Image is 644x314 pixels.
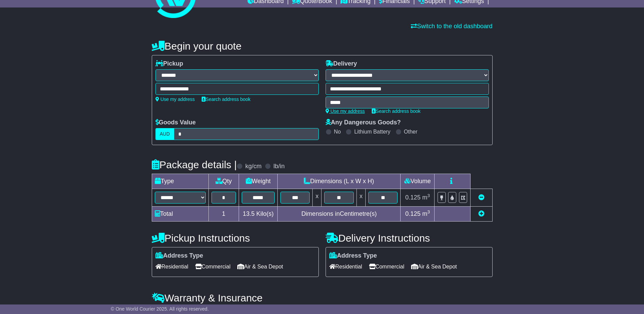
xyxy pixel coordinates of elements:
label: Goods Value [155,119,196,126]
label: AUD [155,128,174,140]
a: Remove this item [478,194,484,201]
label: Any Dangerous Goods? [326,119,401,126]
label: Pickup [155,60,183,68]
a: Search address book [372,108,421,114]
td: x [313,189,321,207]
h4: Delivery Instructions [326,232,493,244]
td: Qty [208,174,239,189]
label: kg/cm [245,163,261,170]
td: x [356,189,365,207]
h4: Warranty & Insurance [152,292,493,303]
span: Commercial [369,261,404,272]
span: © One World Courier 2025. All rights reserved. [111,306,209,312]
td: Volume [401,174,435,189]
sup: 3 [427,209,430,214]
span: Air & Sea Depot [237,261,283,272]
span: 13.5 [243,210,255,217]
td: Dimensions in Centimetre(s) [277,207,401,222]
td: Kilo(s) [239,207,277,222]
a: Search address book [202,97,251,102]
span: 0.125 [405,210,421,217]
h4: Pickup Instructions [152,232,319,244]
a: Add new item [478,210,484,217]
label: Lithium Battery [354,128,390,135]
a: Use my address [155,97,195,102]
td: Weight [239,174,277,189]
span: Residential [155,261,188,272]
span: m [422,210,430,217]
span: Residential [329,261,362,272]
h4: Begin your quote [152,40,493,52]
label: No [334,128,341,135]
sup: 3 [427,193,430,198]
h4: Package details | [152,159,237,170]
label: Address Type [155,252,203,260]
label: Address Type [329,252,377,260]
td: 1 [208,207,239,222]
label: lb/in [273,163,284,170]
span: Commercial [195,261,231,272]
td: Dimensions (L x W x H) [277,174,401,189]
td: Type [152,174,208,189]
span: 0.125 [405,194,421,201]
td: Total [152,207,208,222]
label: Delivery [326,60,357,68]
label: Other [404,128,418,135]
a: Use my address [326,108,365,114]
span: m [422,194,430,201]
span: Air & Sea Depot [411,261,457,272]
a: Switch to the old dashboard [411,23,492,30]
